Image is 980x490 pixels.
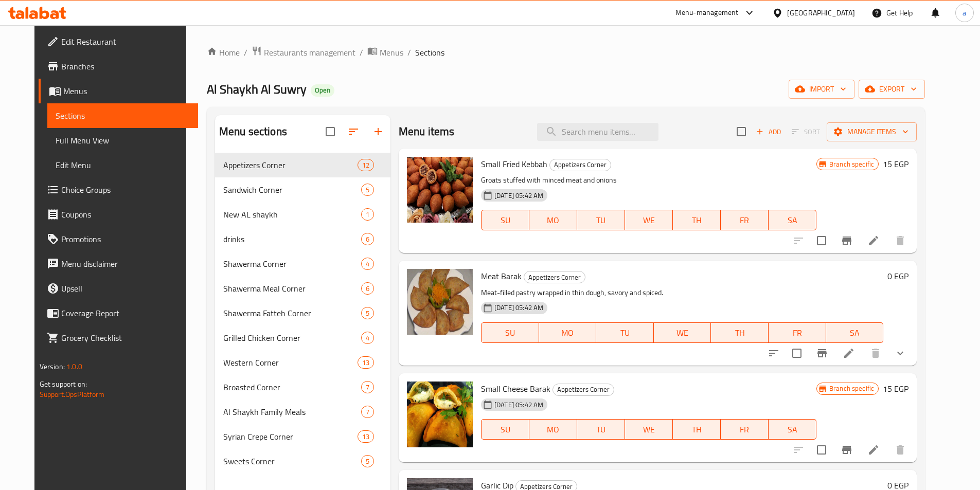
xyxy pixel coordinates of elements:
button: SU [481,419,529,440]
a: Menus [367,46,403,59]
div: Shawerma Meal Corner6 [215,276,390,301]
h6: 15 EGP [883,157,908,171]
h6: 15 EGP [883,382,908,396]
span: Choice Groups [61,184,190,196]
a: Home [207,46,240,59]
span: 7 [362,383,373,392]
span: Western Corner [223,356,358,369]
span: TU [600,325,650,340]
button: show more [888,341,913,366]
div: items [361,332,374,344]
button: TU [577,210,625,230]
span: FR [725,213,764,228]
a: Edit menu item [843,347,855,359]
div: Western Corner13 [215,350,390,375]
button: Branch-specific-item [834,228,859,253]
span: TU [581,213,621,228]
button: export [859,80,925,99]
span: Manage items [835,125,908,138]
li: / [360,46,363,59]
input: search [537,123,658,141]
a: Branches [39,54,198,79]
span: 1.0.0 [66,360,82,373]
span: Select section [730,121,752,142]
span: a [963,7,966,19]
span: export [867,83,917,96]
span: Grocery Checklist [61,332,190,344]
div: Open [311,84,334,97]
button: WE [654,322,711,343]
span: 6 [362,284,373,294]
span: Shawerma Corner [223,258,361,270]
span: WE [658,325,707,340]
a: Edit Menu [47,153,198,177]
button: SU [481,322,539,343]
a: Restaurants management [252,46,355,59]
button: TH [673,210,721,230]
div: drinks6 [215,227,390,251]
span: FR [773,325,822,340]
a: Coupons [39,202,198,227]
span: Edit Restaurant [61,35,190,48]
span: Shawerma Fatteh Corner [223,307,361,319]
div: items [361,184,374,196]
a: Edit menu item [867,234,880,247]
a: Full Menu View [47,128,198,153]
button: SA [826,322,884,343]
button: delete [863,341,888,366]
div: Appetizers Corner [549,159,611,171]
button: Add section [366,119,390,144]
span: [DATE] 05:42 AM [490,191,547,201]
div: Syrian Crepe Corner13 [215,424,390,449]
span: SA [773,213,812,228]
span: Branches [61,60,190,72]
span: 13 [358,358,373,368]
span: Sections [415,46,444,59]
div: Appetizers Corner [524,271,585,283]
button: WE [625,210,673,230]
span: Add item [752,124,785,140]
span: drinks [223,233,361,245]
a: Edit Restaurant [39,29,198,54]
div: Grilled Chicken Corner [223,332,361,344]
div: items [361,233,374,245]
span: Branch specific [825,159,878,169]
div: Al Shaykh Family Meals7 [215,400,390,424]
button: Branch-specific-item [810,341,834,366]
span: Select section first [785,124,827,140]
h2: Menu items [399,124,455,139]
span: Broasted Corner [223,381,361,393]
div: Appetizers Corner [553,384,614,396]
span: FR [725,422,764,437]
div: Shawerma Corner4 [215,251,390,276]
span: MO [533,422,573,437]
button: sort-choices [761,341,786,366]
span: Get support on: [40,377,87,391]
span: 5 [362,185,373,195]
span: Menus [380,46,403,59]
button: FR [769,322,826,343]
span: Menu disclaimer [61,258,190,270]
span: Sandwich Corner [223,184,361,196]
div: items [358,430,374,443]
span: TH [715,325,764,340]
span: import [797,83,846,96]
div: items [361,455,374,467]
div: Al Shaykh Family Meals [223,406,361,418]
nav: Menu sections [215,149,390,478]
button: import [789,80,854,99]
span: Shawerma Meal Corner [223,282,361,295]
h6: 0 EGP [887,269,908,283]
span: Small Cheese Barak [481,381,550,396]
button: MO [529,419,577,440]
span: Sections [56,110,190,122]
button: SA [769,210,816,230]
div: items [361,307,374,319]
button: delete [888,438,913,462]
a: Grocery Checklist [39,325,198,350]
span: Syrian Crepe Corner [223,430,358,443]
